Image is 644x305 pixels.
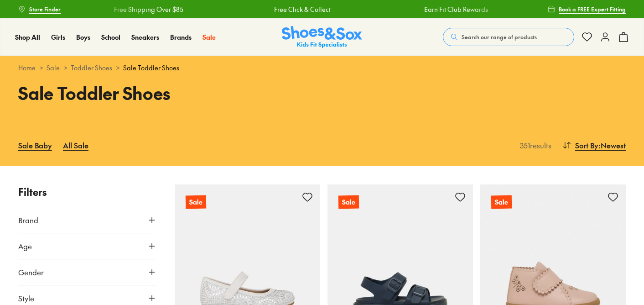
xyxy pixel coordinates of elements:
a: Home [18,63,36,73]
a: Shop All [15,32,40,42]
img: SNS_Logo_Responsive.svg [282,26,362,48]
a: School [101,32,120,42]
a: Boys [76,32,90,42]
p: Sale [491,195,512,209]
button: Age [18,233,156,259]
span: Sale [203,32,216,42]
span: Book a FREE Expert Fitting [559,5,626,13]
span: Girls [51,32,65,42]
span: Sneakers [131,32,159,42]
span: : Newest [598,140,626,151]
a: Earn Fit Club Rewards [424,5,488,14]
span: Style [18,293,34,304]
span: Age [18,241,32,252]
button: Brand [18,207,156,233]
span: Gender [18,267,44,278]
button: Gender [18,259,156,285]
a: Book a FREE Expert Fitting [548,1,626,17]
p: Filters [18,184,156,200]
p: 351 results [516,140,551,151]
span: Shop All [15,32,40,42]
span: Search our range of products [462,33,537,41]
a: Sale [203,32,216,42]
span: Sort By [575,140,598,151]
button: Sort By:Newest [562,135,626,155]
span: Store Finder [29,5,61,13]
button: Search our range of products [443,28,574,46]
a: Girls [51,32,65,42]
p: Sale [186,195,206,209]
a: Sale [47,63,60,73]
span: School [101,32,120,42]
a: Brands [170,32,192,42]
span: Sale Toddler Shoes [123,63,179,73]
div: > > > [18,63,626,73]
a: Free Click & Collect [274,5,331,14]
a: Toddler Shoes [71,63,112,73]
a: Store Finder [18,1,61,17]
span: Brands [170,32,192,42]
a: All Sale [63,135,88,155]
a: Free Shipping Over $85 [114,5,183,14]
a: Sale Baby [18,135,52,155]
span: Boys [76,32,90,42]
span: Brand [18,215,38,226]
a: Sneakers [131,32,159,42]
p: Sale [338,195,359,209]
h1: Sale Toddler Shoes [18,80,311,106]
a: Shoes & Sox [282,26,362,48]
